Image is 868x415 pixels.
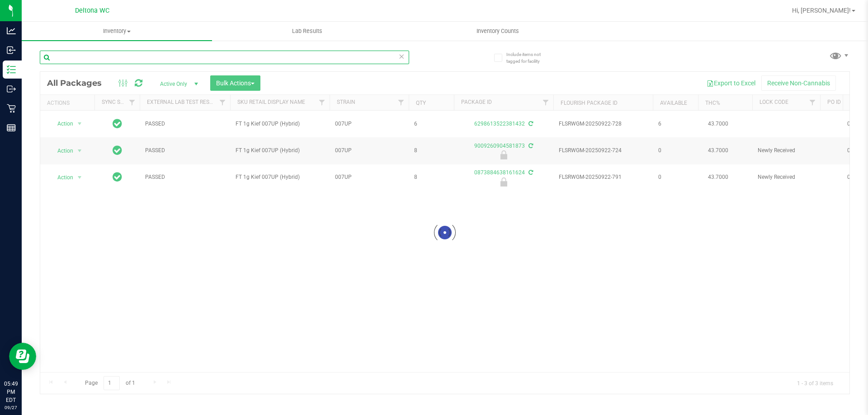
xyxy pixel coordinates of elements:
[7,46,16,55] inline-svg: Inbound
[7,26,16,35] inline-svg: Analytics
[464,27,531,35] span: Inventory Counts
[7,65,16,74] inline-svg: Inventory
[792,7,851,14] span: Hi, [PERSON_NAME]!
[75,7,109,14] span: Deltona WC
[398,51,405,62] span: Clear
[7,84,16,93] inline-svg: Outbound
[9,343,36,370] iframe: Resource center
[4,380,18,404] p: 05:49 PM EDT
[506,51,552,65] span: Include items not tagged for facility
[40,51,409,64] input: Search Package ID, Item Name, SKU, Lot or Part Number...
[280,27,335,35] span: Lab Results
[402,22,593,41] a: Inventory Counts
[7,104,16,113] inline-svg: Retail
[22,22,212,41] a: Inventory
[212,22,402,41] a: Lab Results
[4,404,18,411] p: 09/27
[22,27,212,35] span: Inventory
[7,123,16,132] inline-svg: Reports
